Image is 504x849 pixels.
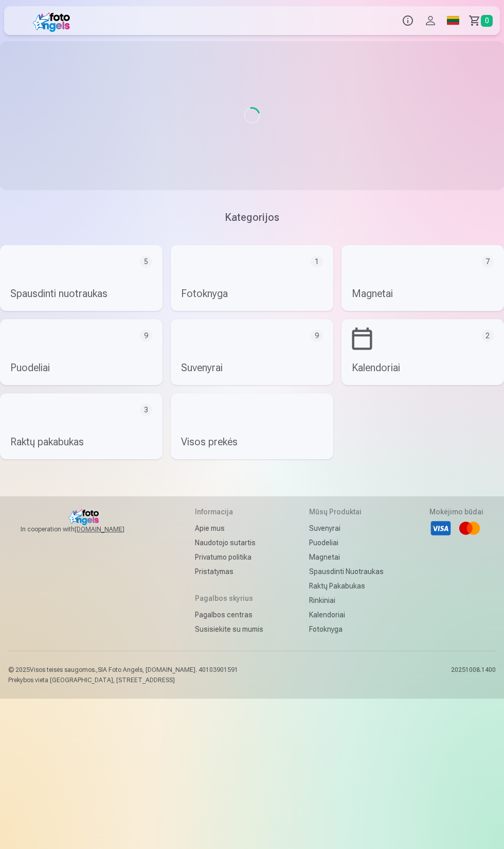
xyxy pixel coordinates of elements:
[311,330,323,342] div: 9
[195,608,263,622] a: Pagalbos centras
[419,6,442,35] button: Profilis
[195,550,263,564] a: Privatumo politika
[309,608,384,622] a: Kalendoriai
[341,245,504,311] a: Magnetai7
[481,15,493,27] span: 0
[458,517,481,540] li: Mastercard
[33,9,74,32] img: /fa2
[429,507,483,517] h5: Mokėjimo būdai
[311,255,323,268] div: 1
[341,319,504,385] a: Kalendoriai2
[195,622,263,636] a: Susisiekite su mumis
[195,564,263,579] a: Pristatymas
[98,666,238,673] span: SIA Foto Angels, [DOMAIN_NAME]. 40103901591
[309,507,384,517] h5: Mūsų produktai
[140,404,152,416] div: 3
[397,6,419,35] button: Info
[171,245,333,311] a: Fotoknyga1
[195,521,263,535] a: Apie mus
[8,676,238,684] p: Prekybos vieta [GEOGRAPHIC_DATA], [STREET_ADDRESS]
[140,330,152,342] div: 9
[309,535,384,550] a: Puodeliai
[8,666,238,674] p: © 2025 Visos teisės saugomos. ,
[75,525,149,533] a: [DOMAIN_NAME]
[195,507,263,517] h5: Informacija
[429,517,452,540] li: Visa
[195,593,263,603] h5: Pagalbos skyrius
[171,319,333,385] a: Suvenyrai9
[195,535,263,550] a: Naudotojo sutartis
[171,393,333,459] a: Visos prekės
[309,550,384,564] a: Magnetai
[464,6,500,35] a: Krepšelis0
[309,622,384,636] a: Fotoknyga
[140,255,152,268] div: 5
[451,666,496,684] p: 20251008.1400
[309,564,384,579] a: Spausdinti nuotraukas
[481,255,494,268] div: 7
[309,579,384,593] a: Raktų pakabukas
[309,521,384,535] a: Suvenyrai
[481,330,494,342] div: 2
[309,593,384,608] a: Rinkiniai
[21,525,149,533] span: In cooperation with
[442,6,464,35] a: Global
